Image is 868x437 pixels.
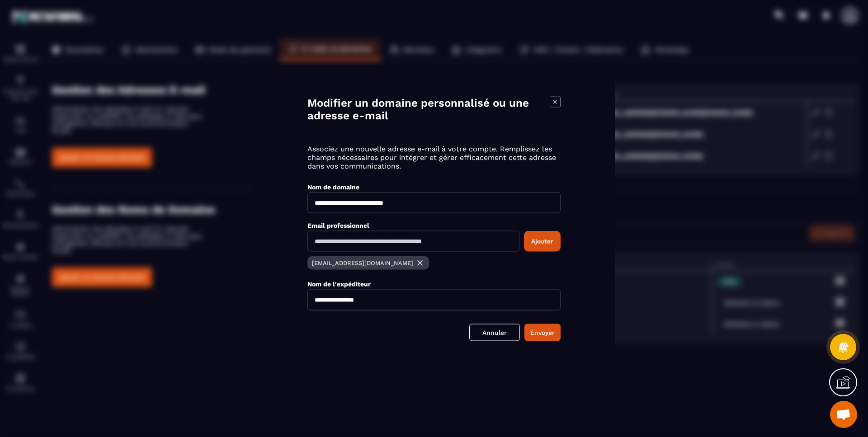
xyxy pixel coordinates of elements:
[307,144,561,170] p: Associez une nouvelle adresse e-mail à votre compte. Remplissez les champs nécessaires pour intég...
[830,401,857,428] div: Ouvrir le chat
[312,259,413,266] p: [EMAIL_ADDRESS][DOMAIN_NAME]
[307,280,371,287] label: Nom de l'expéditeur
[307,221,369,229] label: Email professionnel
[307,96,550,122] h4: Modifier un domaine personnalisé ou une adresse e-mail
[524,230,561,251] button: Ajouter
[415,258,425,267] img: close
[524,324,561,341] button: Envoyer
[307,183,359,190] label: Nom de domaine
[469,324,520,341] a: Annuler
